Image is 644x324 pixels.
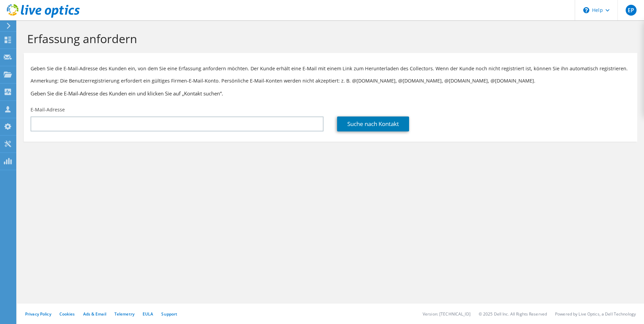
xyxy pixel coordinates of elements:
a: Cookies [59,311,75,317]
li: Version: [TECHNICAL_ID] [423,311,471,317]
p: Geben Sie die E-Mail-Adresse des Kunden ein, von dem Sie eine Erfassung anfordern möchten. Der Ku... [31,65,630,72]
label: E-Mail-Adresse [31,106,65,113]
a: Telemetry [114,311,134,317]
span: EP [626,5,637,16]
a: Support [161,311,177,317]
p: Anmerkung: Die Benutzerregistrierung erfordert ein gültiges Firmen-E-Mail-Konto. Persönliche E-Ma... [31,77,630,85]
a: Privacy Policy [25,311,51,317]
li: © 2025 Dell Inc. All Rights Reserved [479,311,547,317]
a: Suche nach Kontakt [337,116,409,131]
h1: Erfassung anfordern [27,32,630,46]
li: Powered by Live Optics, a Dell Technology [555,311,636,317]
h3: Geben Sie die E-Mail-Adresse des Kunden ein und klicken Sie auf „Kontakt suchen“. [31,90,630,97]
a: Ads & Email [83,311,106,317]
svg: \n [583,7,589,13]
a: EULA [143,311,153,317]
